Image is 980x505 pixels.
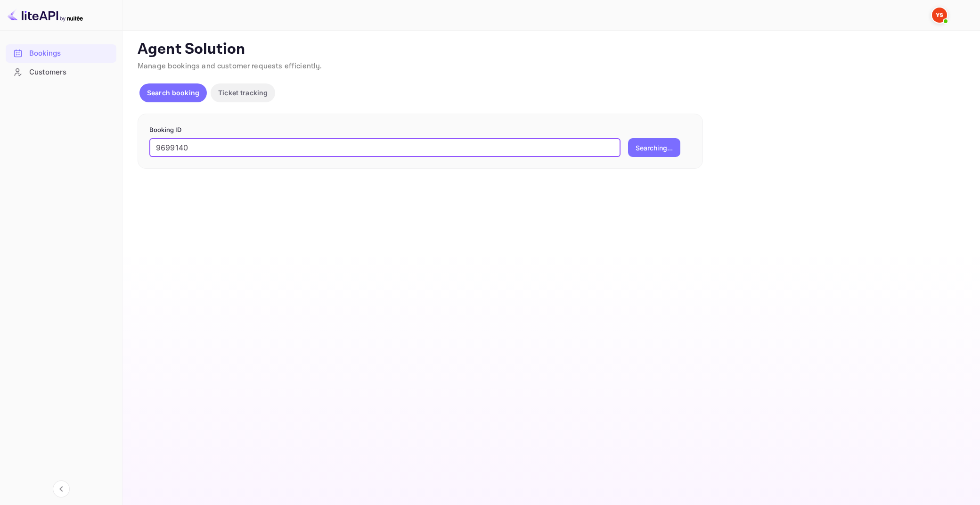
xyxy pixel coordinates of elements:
div: Bookings [29,48,112,59]
img: LiteAPI logo [8,8,83,23]
button: Collapse navigation [53,480,70,497]
span: Manage bookings and customer requests efficiently. [138,61,322,71]
button: Searching... [628,138,680,157]
div: Customers [29,67,112,78]
a: Customers [6,63,116,81]
p: Search booking [147,88,199,98]
div: Customers [6,63,116,82]
p: Agent Solution [138,40,963,59]
p: Booking ID [149,125,691,135]
div: Bookings [6,44,116,63]
p: Ticket tracking [218,88,268,98]
input: Enter Booking ID (e.g., 63782194) [149,138,621,157]
img: Yandex Support [932,8,947,23]
a: Bookings [6,44,116,62]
